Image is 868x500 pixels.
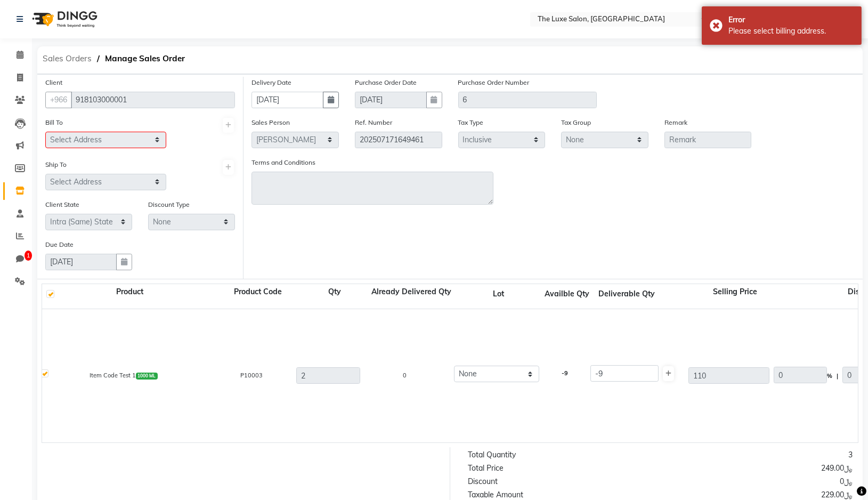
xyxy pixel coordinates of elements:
div: Please select billing address. [728,26,854,37]
div: ﷼249.00 [660,463,861,474]
div: Error [728,14,854,26]
div: Qty [301,286,369,309]
label: Bill To [45,118,63,127]
div: ﷼0 [660,476,861,487]
div: Deliverable Qty [593,288,661,300]
div: Total Price [460,463,661,474]
input: Search by Name/Mobile/Email/Code [71,92,235,108]
div: Discount [460,476,661,487]
span: % [827,367,832,385]
span: | [837,367,838,385]
img: logo [27,4,100,34]
div: -9 [539,365,590,382]
label: Purchase Order Number [458,78,530,87]
div: 0 [362,365,448,386]
span: 1000 ML [136,373,158,379]
label: Ref. Number [355,118,392,127]
input: Purchase Order Number [458,92,597,108]
div: Lot [456,288,541,300]
label: Sales Person [252,118,290,127]
div: Availble Qty [541,288,593,300]
label: Purchase Order Date [355,78,417,87]
span: Selling Price [711,285,759,299]
label: Client State [45,200,79,209]
label: Delivery Date [252,78,291,87]
label: Terms and Conditions [252,158,315,167]
label: Discount Type [148,200,190,209]
div: P10003 [209,365,294,386]
span: Manage Sales Order [100,49,190,68]
div: Item Code Test 1 [38,365,209,386]
label: Remark [664,118,687,127]
div: 3 [660,449,861,461]
label: Tax Group [561,118,591,127]
label: Client [45,78,62,87]
div: Product [45,286,215,309]
div: Already Delivered Qty [369,286,454,309]
label: Tax Type [458,118,484,127]
label: Due Date [45,240,74,249]
span: Sales Orders [37,49,97,68]
div: Product Code [215,286,301,309]
label: Ship To [45,160,67,170]
input: Reference Number [355,132,442,148]
span: 1 [25,251,32,261]
div: Total Quantity [460,449,661,461]
a: 1 [3,251,29,268]
input: Remark [664,132,752,148]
